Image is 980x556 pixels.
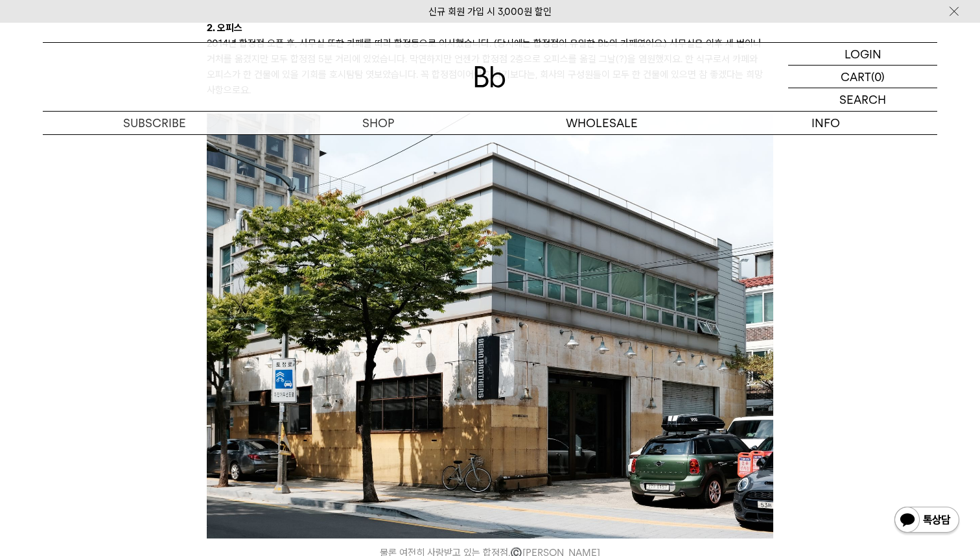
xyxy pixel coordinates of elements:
p: LOGIN [845,43,881,65]
p: INFO [714,112,937,134]
p: CART [841,66,871,88]
p: WHOLESALE [490,112,714,134]
img: 카카오톡 채널 1:1 채팅 버튼 [893,505,961,537]
img: 로고 [474,66,506,88]
a: LOGIN [788,43,937,66]
img: 4_171542.jpg [207,114,773,538]
p: (0) [871,66,885,88]
a: SUBSCRIBE [43,112,266,134]
a: 신규 회원 가입 시 3,000원 할인 [428,6,552,18]
p: SEARCH [839,88,886,111]
a: CART (0) [788,66,937,88]
a: SHOP [266,112,490,134]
